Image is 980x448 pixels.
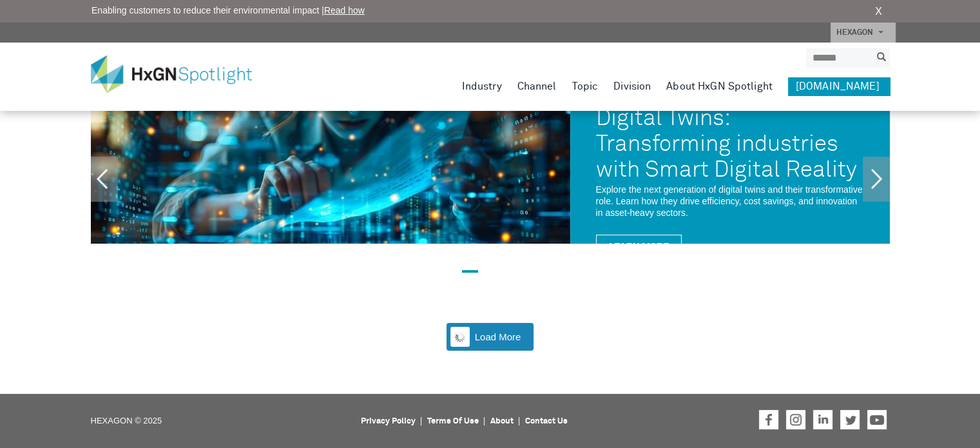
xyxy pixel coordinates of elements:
[613,77,651,95] a: Division
[666,77,773,95] a: About HxGN Spotlight
[91,55,271,93] img: HxGN Spotlight
[462,77,502,95] a: Industry
[324,5,365,15] a: Read how
[91,157,118,202] a: Previous
[863,157,890,202] a: Next
[596,184,864,219] p: Explore the next generation of digital twins and their transformative role. Learn how they drive ...
[572,77,598,95] a: Topic
[867,410,887,429] a: Hexagon on Youtube
[517,77,557,95] a: Channel
[840,410,860,429] a: Hexagon on Twitter
[91,4,365,17] span: Enabling customers to reduce their environmental impact |
[788,77,890,95] a: [DOMAIN_NAME]
[596,235,682,258] a: Learn More
[875,4,882,19] a: X
[361,417,416,425] a: Privacy Policy
[831,23,896,43] a: HEXAGON
[427,417,479,425] a: Terms Of Use
[813,410,832,429] a: Hexagon on LinkedIn
[490,417,514,425] a: About
[91,63,570,244] img: The Next Generation of Digital Twins: Transforming industries with Smart Digital Reality
[786,410,805,429] a: Hexagon on Instagram
[91,412,353,444] p: HEXAGON © 2025
[759,410,778,429] a: Hexagon on Facebook
[525,417,568,425] a: Contact Us
[596,71,864,184] a: The Next Generation of Digital Twins: Transforming industries with Smart Digital Reality
[447,323,534,351] button: Load More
